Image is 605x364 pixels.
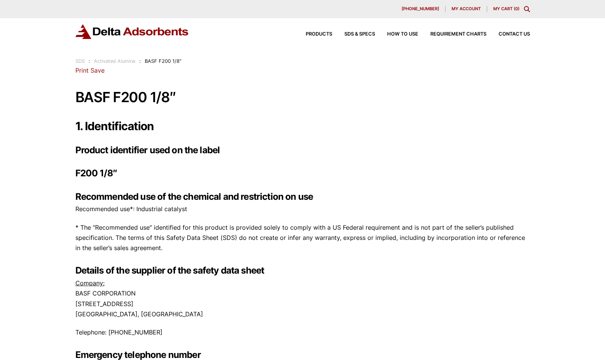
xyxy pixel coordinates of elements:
p: Telephone: [PHONE_NUMBER] [75,327,530,338]
span: : [139,58,141,64]
strong: Details of the supplier of the safety data sheet [75,265,264,276]
p: Recommended use*: Industrial catalyst [75,204,530,214]
h1: BASF F200 1/8″ [75,90,530,105]
a: Activated Alumina [94,58,135,64]
div: Toggle Modal Content [524,6,530,12]
p: BASF CORPORATION [STREET_ADDRESS] [GEOGRAPHIC_DATA], [GEOGRAPHIC_DATA] [75,278,530,319]
span: Contact Us [499,32,530,37]
strong: F200 1/8″ [75,168,117,179]
span: Products [306,32,332,37]
a: My account [446,6,487,12]
span: [PHONE_NUMBER] [402,7,439,11]
a: My Cart (0) [493,6,519,11]
strong: Emergency telephone number [75,349,201,360]
span: Requirement Charts [430,32,486,37]
a: Requirement Charts [418,32,486,37]
a: SDS & SPECS [332,32,375,37]
a: Contact Us [486,32,530,37]
a: Save [91,67,105,74]
a: How to Use [375,32,418,37]
span: 0 [515,6,518,11]
a: Products [294,32,332,37]
strong: Recommended use of the chemical and restriction on use [75,191,313,202]
span: BASF F200 1/8″ [145,58,181,64]
span: : [89,58,90,64]
span: My account [452,7,481,11]
strong: 1. Identification [75,119,154,133]
a: [PHONE_NUMBER] [396,6,446,12]
img: Delta Adsorbents [75,24,189,39]
a: SDS [75,58,85,64]
u: Company: [75,279,105,287]
p: * The “Recommended use” identified for this product is provided solely to comply with a US Federa... [75,222,530,254]
span: How to Use [387,32,418,37]
strong: Product identifier used on the label [75,145,220,156]
span: SDS & SPECS [344,32,375,37]
a: Print [75,67,89,74]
